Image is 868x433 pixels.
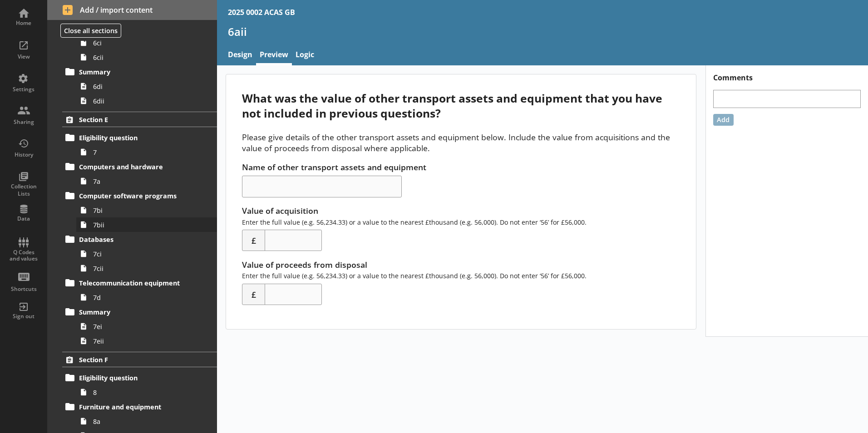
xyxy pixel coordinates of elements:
[76,246,217,261] a: 7ci
[66,130,217,159] li: Eligibility question7
[93,177,194,186] span: 7a
[8,118,39,126] div: Sharing
[60,24,121,38] button: Close all sections
[93,82,194,91] span: 6di
[76,79,217,93] a: 6di
[79,355,190,364] span: Section F
[228,25,857,39] h1: 6aii
[79,308,190,316] span: Summary
[8,53,39,60] div: View
[93,39,194,47] span: 6ci
[66,370,217,399] li: Eligibility question8
[93,53,194,62] span: 6cii
[79,162,190,171] span: Computers and hardware
[76,217,217,232] a: 7bii
[93,388,194,397] span: 8
[62,64,217,79] a: Summary
[66,232,217,276] li: Databases7ci7cii
[66,276,217,305] li: Telecommunication equipment7d
[62,276,217,290] a: Telecommunication equipment
[62,232,217,246] a: Databases
[93,264,194,273] span: 7cii
[76,385,217,399] a: 8
[93,97,194,105] span: 6dii
[242,91,680,121] div: What was the value of other transport assets and equipment that you have not included in previous...
[292,46,318,65] a: Logic
[8,285,39,293] div: Shortcuts
[47,112,217,348] li: Section EEligibility question7Computers and hardware7aComputer software programs7bi7biiDatabases7...
[76,35,217,50] a: 6ci
[93,417,194,426] span: 8a
[76,319,217,334] a: 7ei
[62,130,217,145] a: Eligibility question
[76,334,217,348] a: 7eii
[62,352,217,367] a: Section F
[242,132,680,153] p: Please give details of the other transport assets and equipment below. Include the value from acq...
[93,148,194,157] span: 7
[79,235,190,244] span: Databases
[62,188,217,203] a: Computer software programs
[93,293,194,302] span: 7d
[79,374,190,382] span: Eligibility question
[66,64,217,108] li: Summary6di6dii
[93,206,194,215] span: 7bi
[93,322,194,331] span: 7ei
[93,221,194,229] span: 7bii
[79,133,190,142] span: Eligibility question
[79,403,190,411] span: Furniture and equipment
[66,305,217,348] li: Summary7ei7eii
[62,370,217,385] a: Eligibility question
[66,159,217,188] li: Computers and hardware7a
[76,145,217,159] a: 7
[76,203,217,217] a: 7bi
[256,46,292,65] a: Preview
[76,93,217,108] a: 6dii
[224,46,256,65] a: Design
[8,20,39,27] div: Home
[93,250,194,258] span: 7ci
[62,159,217,174] a: Computers and hardware
[63,5,202,15] span: Add / import content
[76,261,217,276] a: 7cii
[62,305,217,319] a: Summary
[8,249,39,262] div: Q Codes and values
[76,290,217,305] a: 7d
[228,7,295,17] div: 2025 0002 ACAS GB
[8,86,39,93] div: Settings
[62,399,217,414] a: Furniture and equipment
[8,215,39,222] div: Data
[8,313,39,320] div: Sign out
[76,174,217,188] a: 7a
[79,68,190,76] span: Summary
[8,183,39,197] div: Collection Lists
[93,337,194,345] span: 7eii
[79,279,190,287] span: Telecommunication equipment
[76,50,217,64] a: 6cii
[8,151,39,158] div: History
[76,414,217,428] a: 8a
[79,115,190,124] span: Section E
[79,192,190,200] span: Computer software programs
[66,188,217,232] li: Computer software programs7bi7bii
[62,112,217,127] a: Section E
